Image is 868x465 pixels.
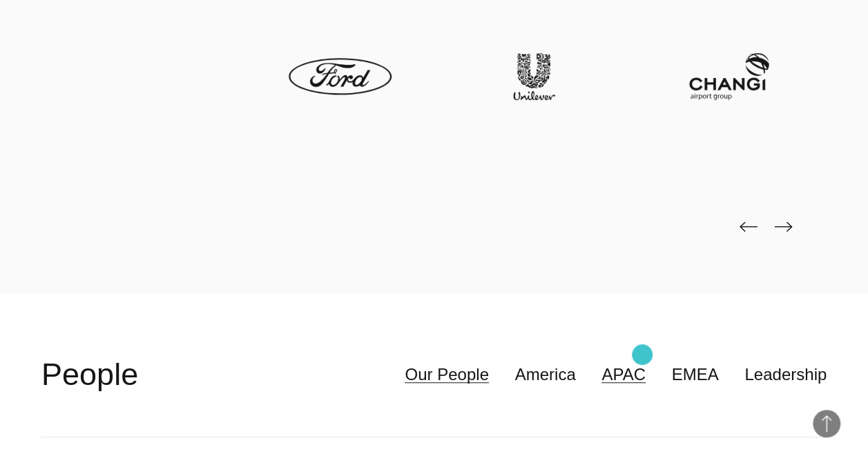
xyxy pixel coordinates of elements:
[515,362,576,388] a: America
[405,362,488,388] a: Our People
[740,221,758,232] img: page-back-black.png
[41,354,138,395] h2: People
[774,221,792,232] img: page-next-black.png
[744,362,827,388] a: Leadership
[289,53,392,99] img: Ford
[601,362,646,388] a: APAC
[677,53,781,99] img: Changi
[813,410,840,437] button: Back to Top
[672,362,719,388] a: EMEA
[483,53,586,99] img: Unilever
